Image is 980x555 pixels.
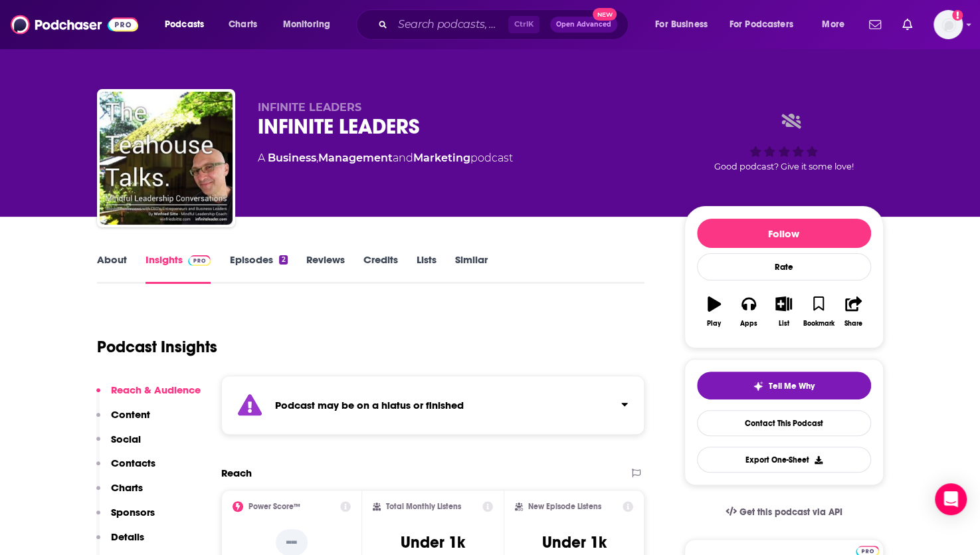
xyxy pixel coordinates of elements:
[100,92,233,225] img: INFINITE LEADERS
[935,483,967,515] div: Open Intercom Messenger
[96,457,155,481] button: Contacts
[715,496,853,528] a: Get this podcast via API
[221,376,645,435] section: Click to expand status details
[952,10,963,21] svg: Add a profile image
[96,530,144,555] button: Details
[363,253,398,284] a: Credits
[111,457,155,469] p: Contacts
[697,447,871,473] button: Export One-Sheet
[550,17,617,33] button: Open AdvancedNew
[279,255,287,265] div: 2
[779,320,789,328] div: List
[111,506,155,518] p: Sponsors
[864,13,886,36] a: Show notifications dropdown
[96,433,141,457] button: Social
[697,372,871,399] button: tell me why sparkleTell Me Why
[697,253,871,280] div: Rate
[96,384,201,408] button: Reach & Audience
[268,152,316,164] a: Business
[11,12,138,37] img: Podchaser - Follow, Share and Rate Podcasts
[697,410,871,436] a: Contact This Podcast
[111,408,150,421] p: Content
[220,14,265,35] a: Charts
[258,101,361,114] span: INFINITE LEADERS
[229,15,257,34] span: Charts
[721,14,813,35] button: open menu
[275,399,464,411] strong: Podcast may be on a hiatus or finished
[248,502,300,511] h2: Power Score™
[740,320,757,328] div: Apps
[542,532,607,552] h3: Under 1k
[801,288,836,336] button: Bookmark
[836,288,870,336] button: Share
[714,162,854,171] span: Good podcast? Give it some love!
[96,506,155,530] button: Sponsors
[306,253,345,284] a: Reviews
[318,152,393,164] a: Management
[146,253,211,284] a: InsightsPodchaser Pro
[258,150,513,166] div: A podcast
[417,253,437,284] a: Lists
[274,14,347,35] button: open menu
[413,152,470,164] a: Marketing
[593,8,617,21] span: New
[229,253,287,284] a: Episodes2
[646,14,724,35] button: open menu
[111,481,143,494] p: Charts
[111,530,144,543] p: Details
[97,337,217,357] h1: Podcast Insights
[933,10,963,39] button: Show profile menu
[707,320,721,328] div: Play
[188,255,211,266] img: Podchaser Pro
[556,21,611,28] span: Open Advanced
[401,532,465,552] h3: Under 1k
[455,253,488,284] a: Similar
[96,408,150,433] button: Content
[769,381,815,391] span: Tell Me Why
[739,506,842,518] span: Get this podcast via API
[386,502,461,511] h2: Total Monthly Listens
[528,502,601,511] h2: New Episode Listens
[393,152,413,164] span: and
[697,288,732,336] button: Play
[766,288,801,336] button: List
[111,384,201,396] p: Reach & Audience
[221,467,252,479] h2: Reach
[813,14,861,35] button: open menu
[697,219,871,248] button: Follow
[508,16,539,33] span: Ctrl K
[283,15,330,34] span: Monitoring
[111,433,141,445] p: Social
[165,15,204,34] span: Podcasts
[684,101,884,183] div: Good podcast? Give it some love!
[933,10,963,39] span: Logged in as mtraynor
[844,320,862,328] div: Share
[822,15,844,34] span: More
[393,14,508,35] input: Search podcasts, credits, & more...
[155,14,221,35] button: open menu
[316,152,318,164] span: ,
[97,253,127,284] a: About
[369,9,641,40] div: Search podcasts, credits, & more...
[96,481,143,506] button: Charts
[933,10,963,39] img: User Profile
[732,288,766,336] button: Apps
[655,15,708,34] span: For Business
[753,381,763,391] img: tell me why sparkle
[803,320,834,328] div: Bookmark
[897,13,918,36] a: Show notifications dropdown
[730,15,793,34] span: For Podcasters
